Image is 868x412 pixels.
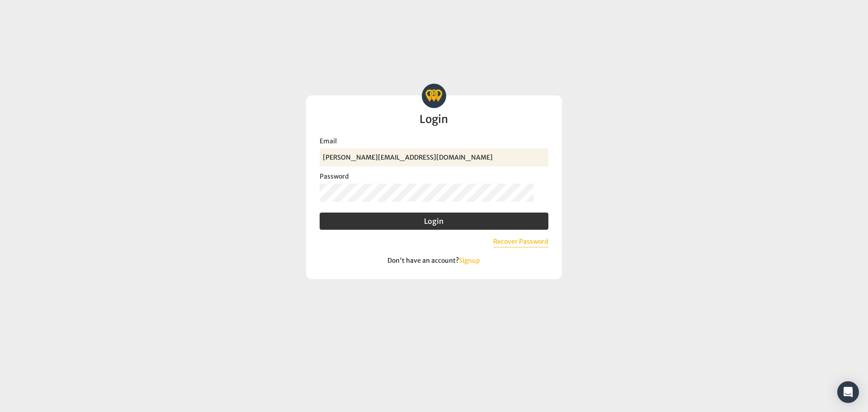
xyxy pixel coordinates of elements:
[320,114,548,125] h2: Login
[320,171,548,181] label: Password
[320,256,548,265] p: Don't have an account?
[837,381,859,403] div: Open Intercom Messenger
[320,136,548,146] label: Email
[493,237,548,247] button: Recover Password
[320,213,548,230] button: Login
[459,256,480,265] a: Signup
[320,148,548,166] input: Email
